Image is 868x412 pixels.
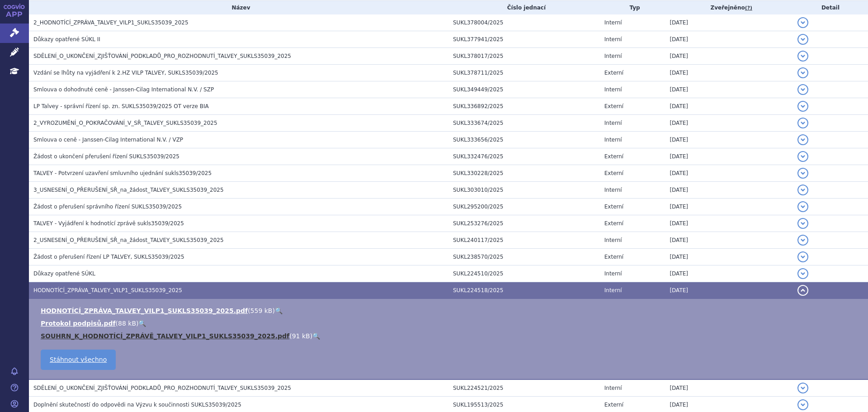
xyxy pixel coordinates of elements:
button: detail [797,399,808,410]
button: detail [797,134,808,145]
span: Žádost o přerušení správního řízení SUKLS35039/2025 [33,204,182,210]
span: Interní [604,120,622,126]
td: [DATE] [665,98,793,115]
td: SUKL333656/2025 [448,132,600,148]
td: [DATE] [665,232,793,249]
a: Protokol podpisů.pdf [41,320,116,327]
th: Detail [793,1,868,14]
span: Externí [604,204,623,210]
button: detail [797,168,808,179]
td: [DATE] [665,148,793,165]
a: HODNOTÍCÍ_ZPRÁVA_TALVEY_VILP1_SUKLS35039_2025.pdf [41,307,248,314]
span: TALVEY - Potvrzení uzavření smluvního ujednání sukls35039/2025 [33,170,212,176]
span: HODNOTÍCÍ_ZPRÁVA_TALVEY_VILP1_SUKLS35039_2025 [33,287,182,294]
button: detail [797,151,808,162]
a: SOUHRN_K_HODNOTÍCÍ_ZPRÁVĚ_TALVEY_VILP1_SUKLS35039_2025.pdf [41,332,289,340]
td: SUKL224518/2025 [448,282,600,299]
span: SDĚLENÍ_O_UKONČENÍ_ZJIŠŤOVÁNÍ_PODKLADŮ_PRO_ROZHODNUTÍ_TALVEY_SUKLS35039_2025 [33,385,291,391]
span: 2_HODNOTÍCÍ_ZPRÁVA_TALVEY_VILP1_SUKLS35039_2025 [33,19,189,26]
span: Doplnění skutečností do odpovědi na Výzvu k součinnosti SUKLS35039/2025 [33,402,241,408]
td: [DATE] [665,48,793,65]
button: detail [797,251,808,262]
abbr: (?) [745,5,752,11]
td: [DATE] [665,115,793,132]
button: detail [797,17,808,28]
span: Interní [604,237,622,243]
span: Externí [604,103,623,109]
span: Externí [604,170,623,176]
span: TALVEY - Vyjádření k hodnotící zprávě sukls35039/2025 [33,220,184,227]
td: [DATE] [665,14,793,31]
button: detail [797,383,808,393]
button: detail [797,201,808,212]
td: [DATE] [665,282,793,299]
span: Smlouva o ceně - Janssen-Cilag International N.V. / VZP [33,137,183,143]
span: Externí [604,220,623,227]
td: SUKL295200/2025 [448,199,600,215]
button: detail [797,67,808,78]
span: Externí [604,254,623,260]
button: detail [797,268,808,279]
th: Název [29,1,448,14]
span: 91 kB [292,332,310,340]
li: ( ) [41,306,859,315]
td: SUKL378711/2025 [448,65,600,81]
button: detail [797,51,808,62]
span: Interní [604,187,622,193]
span: Interní [604,19,622,26]
th: Typ [600,1,665,14]
button: detail [797,285,808,296]
span: Externí [604,153,623,160]
button: detail [797,101,808,112]
td: SUKL253276/2025 [448,215,600,232]
span: 2_USNESENÍ_O_PŘERUŠENÍ_SŘ_na_žádost_TALVEY_SUKLS35039_2025 [33,237,224,243]
span: 2_VYROZUMĚNÍ_O_POKRAČOVÁNÍ_V_SŘ_TALVEY_SUKLS35039_2025 [33,120,217,126]
button: detail [797,84,808,95]
span: Důkazy opatřené SÚKL II [33,36,100,43]
td: SUKL336892/2025 [448,98,600,115]
td: [DATE] [665,265,793,282]
td: [DATE] [665,165,793,182]
span: 88 kB [118,320,136,327]
td: SUKL224521/2025 [448,379,600,397]
td: SUKL332476/2025 [448,148,600,165]
a: Stáhnout všechno [41,350,116,370]
td: [DATE] [665,379,793,397]
span: Interní [604,385,622,391]
span: 3_USNESENÍ_O_PŘERUŠENÍ_SŘ_na_žádost_TALVEY_SUKLS35039_2025 [33,187,224,193]
td: [DATE] [665,249,793,265]
td: [DATE] [665,199,793,215]
button: detail [797,218,808,229]
li: ( ) [41,331,859,341]
td: SUKL333674/2025 [448,115,600,132]
button: detail [797,34,808,45]
td: SUKL240117/2025 [448,232,600,249]
span: Interní [604,137,622,143]
span: Smlouva o dohodnuté ceně - Janssen-Cilag International N.V. / SZP [33,86,214,93]
span: Externí [604,402,623,408]
span: 559 kB [250,307,273,314]
span: Interní [604,287,622,294]
td: SUKL378017/2025 [448,48,600,65]
td: SUKL224510/2025 [448,265,600,282]
span: Žádost o ukončení přerušení řízení SUKLS35039/2025 [33,153,179,160]
td: SUKL303010/2025 [448,182,600,199]
button: detail [797,118,808,128]
a: 🔍 [312,332,320,340]
td: SUKL238570/2025 [448,249,600,265]
th: Zveřejněno [665,1,793,14]
td: [DATE] [665,182,793,199]
span: Interní [604,53,622,59]
a: 🔍 [138,320,146,327]
td: [DATE] [665,65,793,81]
span: Důkazy opatřené SÚKL [33,270,95,277]
button: detail [797,235,808,246]
th: Číslo jednací [448,1,600,14]
td: SUKL349449/2025 [448,81,600,98]
span: LP Talvey - správní řízení sp. zn. SUKLS35039/2025 OT verze BIA [33,103,209,109]
td: SUKL377941/2025 [448,31,600,48]
span: Interní [604,36,622,43]
span: Interní [604,270,622,277]
button: detail [797,185,808,195]
td: [DATE] [665,81,793,98]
